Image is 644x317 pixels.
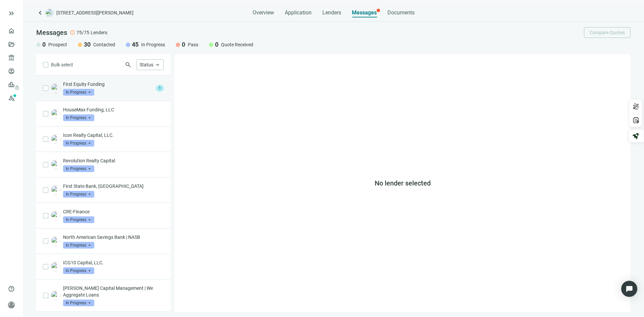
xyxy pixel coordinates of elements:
p: First Equity Funding [63,81,153,88]
span: 30 [84,41,91,49]
span: 0 [42,41,46,49]
span: person [8,302,15,308]
span: In Progress [63,89,94,96]
img: 1c65d3a6-a92d-4220-9007-44325407cf47 [51,160,60,169]
p: First State Bank, [GEOGRAPHIC_DATA] [63,183,164,190]
span: 75/75 [76,29,89,36]
span: Lenders [91,29,107,36]
span: Prospect [48,41,67,48]
p: CRE-Finance [63,208,164,215]
span: Application [285,9,312,16]
button: Compare Quotes [584,27,631,38]
img: 0b42e3da-6d55-4b63-aa76-374a564fa912 [51,186,60,195]
p: Revolution Realty Capital [63,157,164,164]
a: keyboard_arrow_left [36,9,44,17]
img: c3ca3172-0736-45a5-9f6c-d6e640231ee8 [51,211,60,220]
span: 0 [182,41,185,49]
span: keyboard_arrow_up [155,62,161,68]
img: 5322fdb0-fd91-4b09-8162-3e984863cc0b [51,109,60,118]
span: [STREET_ADDRESS][PERSON_NAME] [56,9,133,16]
span: In Progress [63,242,94,249]
img: 1bbf5016-766f-4c77-b2c1-339b01d33ae7 [51,84,60,93]
span: Pass [188,41,198,48]
span: Contacted [93,41,115,48]
div: Open Intercom Messenger [621,281,637,297]
span: In Progress [63,300,94,306]
span: 1 [156,85,164,92]
span: In Progress [63,114,94,121]
span: 0 [215,41,218,49]
span: In Progress [63,165,94,172]
span: In Progress [141,41,165,48]
span: error [70,30,75,35]
span: In Progress [63,216,94,223]
img: 2daec0ea-2685-40b8-abc9-6f98ca8d6fd6 [51,135,60,144]
div: No lender selected [174,54,631,312]
p: [PERSON_NAME] Capital Management | We Aggregate Loans [63,285,164,298]
span: Bulk select [51,61,73,68]
span: In Progress [63,140,94,147]
span: help [8,285,15,292]
p: HouseMax Funding, LLC [63,106,164,113]
span: Status [140,62,153,67]
p: Icon Realty Capital, LLC. [63,132,164,139]
span: Lenders [322,9,341,16]
span: search [125,61,131,68]
p: North American Savings Bank | NASB [63,234,164,241]
img: c20e873f-ab48-4e50-a8a7-8a96af75cef0 [51,291,60,300]
span: Messages [352,9,377,16]
span: In Progress [63,267,94,274]
p: ICG10 Capital, LLC. [63,259,164,266]
img: ea4d2960-102b-40aa-8c1c-c50a5e9470d7 [51,262,60,271]
span: Documents [387,9,415,16]
img: 30d6b352-3721-4a6e-9afb-2802cda14393 [51,236,60,246]
span: Messages [36,29,67,37]
span: In Progress [63,191,94,198]
span: Quote Received [221,41,253,48]
button: keyboard_double_arrow_right [7,9,15,17]
span: Overview [253,9,274,16]
span: 45 [132,41,139,49]
img: deal-logo [46,9,54,17]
